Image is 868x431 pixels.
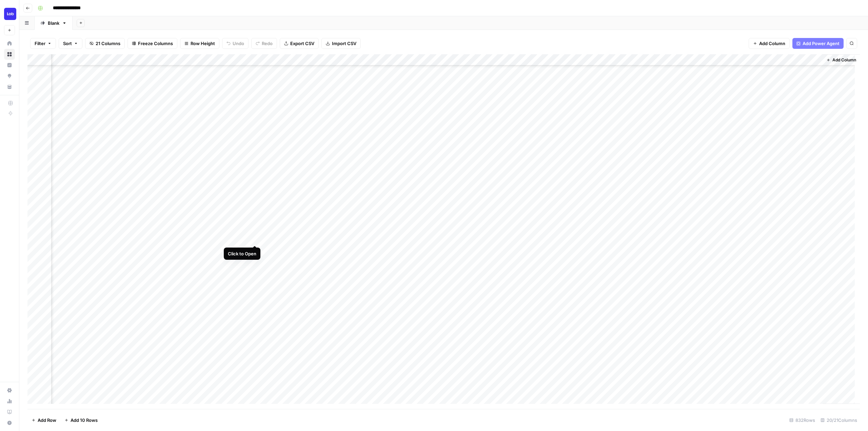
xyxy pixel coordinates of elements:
span: Add Column [832,57,856,63]
button: Export CSV [280,38,319,49]
button: Add Power Agent [792,38,844,49]
span: Add Power Agent [803,40,840,47]
div: Blank [48,20,59,26]
button: Redo [251,38,277,49]
button: Filter [30,38,56,49]
span: Freeze Columns [138,40,173,47]
a: Settings [4,385,15,396]
span: Undo [233,40,244,47]
span: Add 10 Rows [71,417,98,424]
a: Opportunities [4,71,15,81]
span: Export CSV [290,40,314,47]
button: Undo [222,38,249,49]
span: Add Row [38,417,56,424]
span: Filter [35,40,45,47]
a: Blank [35,16,73,30]
a: Your Data [4,81,15,92]
button: Freeze Columns [127,38,177,49]
button: Add Row [27,415,60,426]
a: Learning Hub [4,407,15,417]
button: Add 10 Rows [60,415,102,426]
a: Insights [4,60,15,71]
span: Redo [262,40,273,47]
span: 21 Columns [96,40,120,47]
span: Sort [63,40,72,47]
img: Lob Logo [4,8,16,20]
button: 21 Columns [85,38,125,49]
button: Help + Support [4,417,15,428]
button: Workspace: Lob [4,5,15,22]
button: Row Height [180,38,219,49]
button: Add Column [749,38,790,49]
span: Add Column [759,40,785,47]
a: Browse [4,49,15,60]
span: Row Height [191,40,215,47]
a: Home [4,38,15,49]
button: Import CSV [321,38,361,49]
button: Sort [59,38,82,49]
span: Import CSV [332,40,356,47]
div: 20/21 Columns [818,415,860,426]
a: Usage [4,396,15,407]
div: 832 Rows [787,415,818,426]
button: Add Column [824,56,859,64]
